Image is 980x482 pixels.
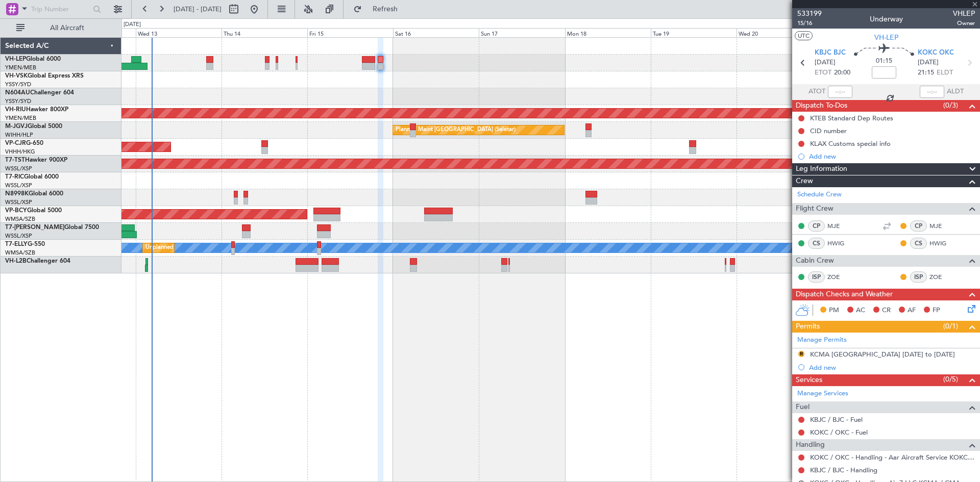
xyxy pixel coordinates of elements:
span: 15/16 [797,19,822,28]
span: Services [796,374,822,386]
a: WIHH/HLP [5,131,33,139]
div: CP [808,220,825,232]
span: (0/1) [943,321,958,332]
span: AC [856,306,865,316]
a: HWIG [827,239,850,248]
span: Crew [796,175,813,187]
span: VH-LEP [874,32,898,43]
span: Handling [796,439,825,451]
a: VP-BCYGlobal 5000 [5,208,62,214]
div: Add new [809,152,975,161]
a: VH-RIUHawker 800XP [5,107,68,113]
a: M-JGVJGlobal 5000 [5,123,62,130]
span: Leg Information [796,163,847,175]
span: (0/5) [943,374,958,385]
div: KTEB Standard Dep Routes [810,114,893,122]
span: VH-LEP [5,56,26,62]
a: MJE [929,221,952,231]
span: KBJC BJC [815,48,846,58]
a: VP-CJRG-650 [5,140,43,146]
span: (0/3) [943,100,958,111]
span: VP-CJR [5,140,26,146]
a: WSSL/XSP [5,165,32,172]
span: CR [882,306,891,316]
a: VH-LEPGlobal 6000 [5,56,61,62]
div: ISP [910,271,927,283]
a: T7-TSTHawker 900XP [5,157,67,163]
a: Manage Services [797,389,848,399]
span: Dispatch To-Dos [796,100,847,112]
a: Manage Permits [797,335,847,345]
a: HWIG [929,239,952,248]
a: T7-RICGlobal 6000 [5,174,59,180]
span: 20:00 [834,68,850,78]
span: 21:15 [918,68,934,78]
a: T7-[PERSON_NAME]Global 7500 [5,224,99,231]
div: Wed 13 [136,28,222,37]
span: ATOT [808,87,825,97]
a: KOKC / OKC - Handling - Aar Aircraft Service KOKC / OKC [810,453,975,462]
div: KCMA [GEOGRAPHIC_DATA] [DATE] to [DATE] [810,350,955,359]
span: 01:15 [876,56,892,66]
a: YMEN/MEB [5,64,36,71]
div: Mon 18 [565,28,651,37]
div: CID number [810,126,847,135]
span: AF [908,306,916,316]
a: WSSL/XSP [5,232,32,240]
a: WSSL/XSP [5,198,32,206]
span: N8998K [5,191,29,197]
span: VP-BCY [5,208,27,214]
span: [DATE] [815,58,836,68]
span: ELDT [937,68,953,78]
div: CS [808,238,825,249]
span: PM [829,306,839,316]
a: Schedule Crew [797,190,842,200]
a: N8998KGlobal 6000 [5,191,63,197]
span: VHLEP [953,8,975,19]
span: M-JGVJ [5,123,28,130]
span: ALDT [947,87,964,97]
a: KOKC / OKC - Fuel [810,428,868,437]
span: Refresh [364,6,407,13]
span: Dispatch Checks and Weather [796,289,893,300]
span: Owner [953,19,975,28]
span: ETOT [815,68,831,78]
a: VHHH/HKG [5,148,35,156]
span: N604AU [5,90,30,96]
span: Permits [796,321,820,333]
button: UTC [795,31,813,40]
span: [DATE] [918,58,939,68]
span: All Aircraft [27,24,108,32]
div: [DATE] [124,20,141,29]
input: Trip Number [31,2,90,17]
a: ZOE [827,272,850,282]
a: WMSA/SZB [5,215,35,223]
a: VH-VSKGlobal Express XRS [5,73,84,79]
a: VH-L2BChallenger 604 [5,258,70,264]
a: MJE [827,221,850,231]
a: YSSY/SYD [5,97,31,105]
a: KBJC / BJC - Handling [810,466,877,474]
span: VH-VSK [5,73,28,79]
div: CS [910,238,927,249]
button: R [798,351,804,357]
div: Fri 15 [307,28,393,37]
a: YMEN/MEB [5,114,36,122]
div: Tue 19 [651,28,737,37]
span: T7-[PERSON_NAME] [5,224,64,231]
span: T7-ELLY [5,241,28,247]
span: VH-L2B [5,258,27,264]
span: Fuel [796,401,810,413]
div: Sun 17 [479,28,565,37]
span: T7-RIC [5,174,24,180]
a: WSSL/XSP [5,182,32,189]
div: CP [910,220,927,232]
span: Cabin Crew [796,255,834,267]
a: T7-ELLYG-550 [5,241,45,247]
div: Sat 16 [393,28,479,37]
span: 533199 [797,8,822,19]
span: [DATE] - [DATE] [174,5,222,14]
a: KBJC / BJC - Fuel [810,415,863,424]
div: ISP [808,271,825,283]
div: Unplanned Maint [GEOGRAPHIC_DATA] (Sultan [PERSON_NAME] [PERSON_NAME] - Subang) [145,240,390,256]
